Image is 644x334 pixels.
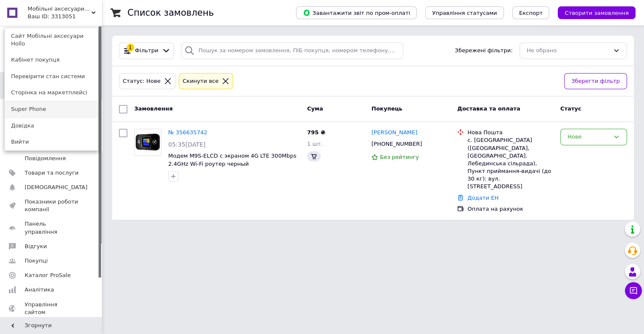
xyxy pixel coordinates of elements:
[135,130,161,155] img: Фото товару
[25,243,47,250] span: Відгуки
[25,286,54,294] span: Аналітика
[625,282,642,299] button: Чат з покупцем
[380,154,419,160] span: Без рейтингу
[5,85,98,101] a: Сторінка на маркетплейсі
[181,77,220,86] div: Cкинути все
[168,129,207,136] a: № 356635742
[425,6,504,19] button: Управління статусами
[25,184,88,191] span: [DEMOGRAPHIC_DATA]
[121,77,162,86] div: Статус: Нове
[307,129,325,136] span: 795 ₴
[25,155,66,162] span: Повідомлення
[168,153,297,167] a: Модем M9S-ELCD с экраном 4G LTE 300Mbps 2.4GHz Wi-Fi роутер черный
[127,8,214,18] h1: Список замовлень
[457,105,520,112] span: Доставка та оплата
[432,10,497,16] span: Управління статусами
[303,9,410,17] span: Завантажити звіт по пром-оплаті
[5,28,98,52] a: Сайт Мобільні аксесуари Hollo
[512,6,550,19] button: Експорт
[25,169,79,177] span: Товари та послуги
[25,220,79,235] span: Панель управління
[5,52,98,68] a: Кабінет покупця
[5,101,98,117] a: Super Phone
[467,205,553,213] div: Оплата на рахунок
[296,6,417,19] button: Завантажити звіт по пром-оплаті
[134,129,161,156] a: Фото товару
[519,10,543,16] span: Експорт
[25,198,79,213] span: Показники роботи компанії
[455,47,513,55] span: Збережені фільтри:
[565,10,629,16] span: Створити замовлення
[168,141,206,148] span: 05:35[DATE]
[5,134,98,150] a: Вийти
[5,68,98,85] a: Перевірити стан системи
[467,136,553,190] div: с. [GEOGRAPHIC_DATA] ([GEOGRAPHIC_DATA], [GEOGRAPHIC_DATA]. Лебединська сільрада), Пункт прийманн...
[307,141,322,147] span: 1 шт.
[371,129,417,137] a: [PERSON_NAME]
[135,47,158,55] span: Фільтри
[181,42,403,59] input: Пошук за номером замовлення, ПІБ покупця, номером телефону, Email, номером накладної
[371,105,402,112] span: Покупець
[307,105,323,112] span: Cума
[571,77,620,86] span: Зберегти фільтр
[467,129,553,136] div: Нова Пошта
[127,44,134,51] div: 1
[25,257,48,265] span: Покупці
[371,141,422,147] span: [PHONE_NUMBER]
[560,105,582,112] span: Статус
[568,133,610,142] div: Нове
[134,105,172,112] span: Замовлення
[564,73,627,90] button: Зберегти фільтр
[549,9,636,16] a: Створити замовлення
[28,5,91,13] span: Мобільні аксесуари Hollo
[25,272,71,279] span: Каталог ProSale
[5,118,98,134] a: Довідка
[25,301,79,316] span: Управління сайтом
[28,13,63,20] div: Ваш ID: 3313051
[558,6,636,19] button: Створити замовлення
[467,195,498,201] a: Додати ЕН
[527,46,610,55] div: Не обрано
